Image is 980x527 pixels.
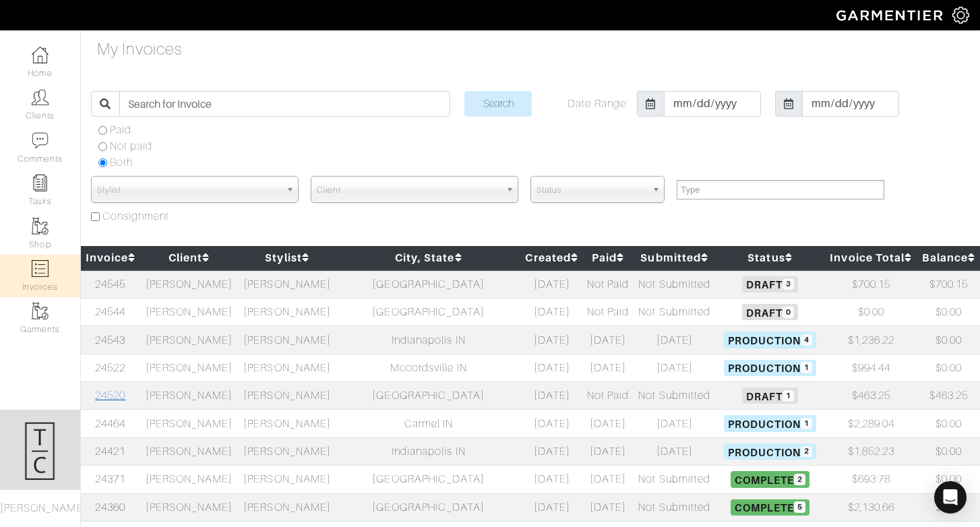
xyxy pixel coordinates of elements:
td: [DATE] [583,410,634,437]
span: Production [724,443,817,460]
input: Search [464,91,532,117]
a: 24545 [95,278,125,290]
img: garments-icon-b7da505a4dc4fd61783c78ac3ca0ef83fa9d6f193b1c9dc38574b1d14d53ca28.png [32,218,49,235]
img: dashboard-icon-dbcd8f5a0b271acd01030246c82b418ddd0df26cd7fceb0bd07c9910d44c42f6.png [32,46,49,63]
td: [PERSON_NAME] [140,382,239,410]
span: 0 [783,307,794,318]
td: [PERSON_NAME] [238,466,336,493]
span: Draft [742,304,798,320]
td: $0.00 [917,466,980,493]
img: garments-icon-b7da505a4dc4fd61783c78ac3ca0ef83fa9d6f193b1c9dc38574b1d14d53ca28.png [32,303,49,319]
span: 2 [801,446,812,458]
h4: My Invoices [97,40,183,59]
img: clients-icon-6bae9207a08558b7cb47a8932f037763ab4055f8c8b6bfacd5dc20c3e0201464.png [32,89,49,106]
td: $0.00 [917,437,980,465]
td: Carmel IN [336,410,521,437]
label: Paid [110,122,131,138]
span: 1 [801,418,812,429]
td: Indianapolis IN [336,326,521,354]
span: 2 [794,474,805,485]
span: Production [724,415,817,431]
td: [PERSON_NAME] [238,382,336,410]
td: [DATE] [634,326,716,354]
a: 24360 [95,501,125,514]
td: [PERSON_NAME] [140,466,239,493]
td: Indianapolis IN [336,437,521,465]
td: [DATE] [583,466,634,493]
td: [GEOGRAPHIC_DATA] [336,466,521,493]
td: [DATE] [634,437,716,465]
td: [PERSON_NAME] [140,493,239,521]
td: [PERSON_NAME] [140,410,239,437]
a: City, State [395,251,462,264]
input: Search for Invoice [119,91,450,117]
td: [PERSON_NAME] [140,437,239,465]
td: [PERSON_NAME] [238,410,336,437]
div: Open Intercom Messenger [934,481,967,514]
td: $2,289.04 [825,410,917,437]
a: Submitted [640,251,708,264]
span: Draft [742,276,798,292]
td: Not Paid [583,270,634,299]
td: $1,852.23 [825,437,917,465]
a: 24543 [95,334,125,346]
td: [PERSON_NAME] [140,270,239,299]
td: [PERSON_NAME] [140,298,239,325]
td: [DATE] [521,437,583,465]
td: [PERSON_NAME] [238,298,336,325]
td: Not Submitted [634,382,716,410]
span: Client [317,177,500,204]
a: Stylist [265,251,309,264]
td: $0.00 [917,326,980,354]
td: [DATE] [521,382,583,410]
span: 1 [801,362,812,373]
td: [PERSON_NAME] [238,326,336,354]
td: $994.44 [825,354,917,381]
td: [GEOGRAPHIC_DATA] [336,298,521,325]
td: [GEOGRAPHIC_DATA] [336,382,521,410]
td: [DATE] [634,410,716,437]
td: $0.00 [917,354,980,381]
td: $463.25 [825,382,917,410]
label: Consignment [102,208,170,224]
a: Client [169,251,210,264]
td: [DATE] [521,298,583,325]
td: [DATE] [583,493,634,521]
td: $700.15 [917,270,980,299]
td: Not Paid [583,382,634,410]
td: [DATE] [634,354,716,381]
img: garmentier-logo-header-white-b43fb05a5012e4ada735d5af1a66efaba907eab6374d6393d1fbf88cb4ef424d.png [830,3,952,27]
span: Status [537,177,646,204]
span: Production [724,360,817,376]
img: gear-icon-white-bd11855cb880d31180b6d7d6211b90ccbf57a29d726f0c71d8c61bd08dd39cc2.png [952,7,969,24]
span: Complete [731,499,809,516]
td: $0.00 [917,298,980,325]
td: [DATE] [521,270,583,299]
img: comment-icon-a0a6a9ef722e966f86d9cbdc48e553b5cf19dbc54f86b18d962a5391bc8f6eb6.png [32,132,49,149]
span: Stylist [97,177,280,204]
span: 3 [783,278,794,290]
label: Both [110,154,133,170]
span: 4 [801,334,812,346]
td: Not Paid [583,298,634,325]
td: $0.00 [917,410,980,437]
td: $1,236.22 [825,326,917,354]
label: Date Range: [568,96,628,112]
a: Paid [592,251,624,264]
img: orders-icon-0abe47150d42831381b5fb84f609e132dff9fe21cb692f30cb5eec754e2cba89.png [32,260,49,277]
label: Not paid [110,138,152,154]
a: 24464 [95,418,125,430]
td: [DATE] [583,326,634,354]
td: [GEOGRAPHIC_DATA] [336,270,521,299]
td: Not Submitted [634,298,716,325]
td: Mccordsville IN [336,354,521,381]
td: [DATE] [583,354,634,381]
td: [GEOGRAPHIC_DATA] [336,493,521,521]
span: 1 [783,390,794,402]
td: $463.25 [917,382,980,410]
span: 5 [794,501,805,513]
a: 24520 [95,390,125,402]
span: Complete [731,471,809,487]
td: [PERSON_NAME] [140,326,239,354]
td: Not Submitted [634,466,716,493]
